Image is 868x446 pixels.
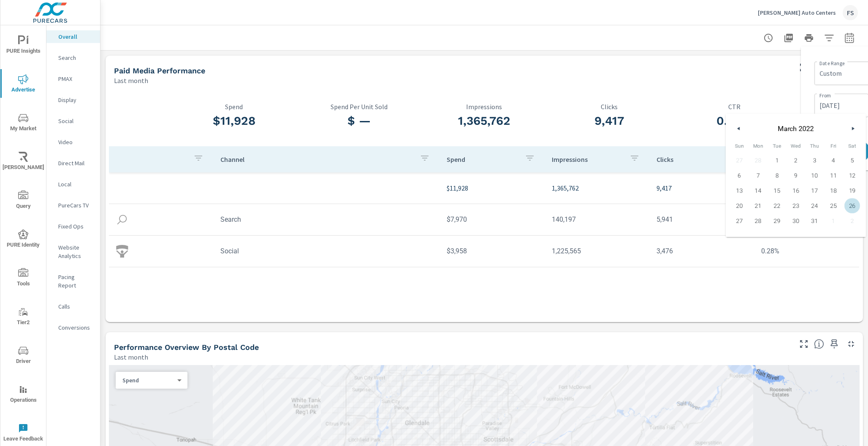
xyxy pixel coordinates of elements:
button: Minimize Widget [844,337,858,351]
div: Overall [46,30,100,43]
span: 21 [755,198,762,213]
button: Select Date Range [841,30,858,46]
button: 15 [768,183,787,198]
span: 4 [832,153,835,168]
p: Fixed Ops [58,222,93,231]
button: 31 [805,213,824,228]
span: 9 [794,168,797,183]
span: 14 [755,183,762,198]
p: Search [58,54,93,62]
div: Local [46,178,100,191]
button: 1 [768,153,787,168]
span: Understand performance data by postal code. Individual postal codes can be selected and expanded ... [814,339,824,349]
span: Sat [843,139,862,153]
p: $11,928 [447,183,538,193]
span: 25 [830,198,837,213]
span: My Market [3,113,43,134]
span: Tier2 [3,307,43,328]
span: Sun [730,139,749,153]
span: Fri [824,139,843,153]
p: Social [58,117,93,125]
button: 9 [787,168,806,183]
span: March 2022 [745,125,846,133]
span: 11 [830,168,837,183]
img: icon-social.svg [116,245,128,258]
div: Video [46,136,100,148]
button: Make Fullscreen [797,61,811,74]
span: 19 [849,183,856,198]
p: Channel [220,155,413,164]
span: 8 [775,168,778,183]
button: 18 [824,183,843,198]
button: Apply Filters [821,30,838,46]
button: 27 [730,213,749,228]
span: 31 [811,213,818,228]
div: Conversions [46,321,100,334]
h3: $11,928 [171,114,296,128]
button: 23 [787,198,806,213]
button: 3 [805,153,824,168]
p: Display [58,96,93,104]
span: 12 [849,168,856,183]
div: Display [46,94,100,106]
button: 30 [787,213,806,228]
span: Tue [768,139,787,153]
button: 25 [824,198,843,213]
span: 15 [773,183,780,198]
p: Video [58,138,93,146]
p: 9,417 [656,183,748,193]
p: Spend [122,376,174,384]
span: 27 [736,213,743,228]
p: Clicks [547,103,672,110]
span: PURE Identity [3,229,43,250]
h3: $ — [297,114,422,128]
span: 28 [755,213,762,228]
span: Mon [749,139,768,153]
p: Last month [114,75,148,86]
button: 11 [824,168,843,183]
span: 16 [792,183,799,198]
td: 140,197 [545,209,650,230]
button: 13 [730,183,749,198]
button: Make Fullscreen [797,337,811,351]
button: 5 [843,153,862,168]
h3: 9,417 [547,114,672,128]
p: Clicks [656,155,727,164]
span: Wed [787,139,806,153]
p: Conversions [58,323,93,332]
span: 1 [775,153,778,168]
img: icon-search.svg [116,213,128,226]
span: Thu [805,139,824,153]
button: 16 [787,183,806,198]
span: 5 [851,153,854,168]
span: [PERSON_NAME] [3,152,43,172]
span: 18 [830,183,837,198]
button: Print Report [800,30,817,46]
span: 22 [773,198,780,213]
p: Spend [447,155,518,164]
td: 5,941 [650,209,754,230]
p: Calls [58,302,93,311]
p: Website Analytics [58,243,93,260]
div: Fixed Ops [46,220,100,233]
button: 24 [805,198,824,213]
div: PureCars TV [46,199,100,212]
span: 29 [773,213,780,228]
button: "Export Report to PDF" [780,30,797,46]
span: 24 [811,198,818,213]
span: 20 [736,198,743,213]
span: 6 [738,168,741,183]
button: 2 [787,153,806,168]
button: 10 [805,168,824,183]
div: Social [46,115,100,127]
span: Operations [3,384,43,405]
span: 13 [736,183,743,198]
td: 3,476 [650,240,754,262]
span: 26 [849,198,856,213]
span: 7 [757,168,760,183]
p: Impressions [552,155,623,164]
p: Direct Mail [58,159,93,167]
div: Pacing Report [46,271,100,292]
button: 17 [805,183,824,198]
button: 8 [768,168,787,183]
